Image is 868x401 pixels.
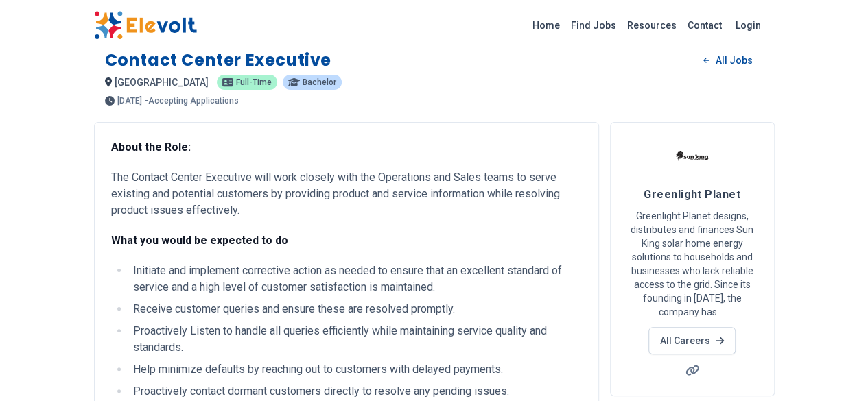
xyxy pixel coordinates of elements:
[129,361,582,378] li: Help minimize defaults by reaching out to customers with delayed payments.
[145,97,239,105] p: - Accepting Applications
[94,11,197,40] img: Elevolt
[115,77,209,88] span: [GEOGRAPHIC_DATA]
[799,335,868,401] iframe: Chat Widget
[129,323,582,356] li: Proactively Listen to handle all queries efficiently while maintaining service quality and standa...
[111,234,288,247] strong: What you would be expected to do
[117,97,142,105] span: [DATE]
[682,14,727,36] a: Contact
[675,139,709,173] img: Greenlight Planet
[129,263,582,295] li: Initiate and implement corrective action as needed to ensure that an excellent standard of servic...
[692,50,763,71] a: All Jobs
[627,209,758,319] p: Greenlight Planet designs, distributes and finances Sun King solar home energy solutions to house...
[648,327,736,354] a: All Careers
[622,14,682,36] a: Resources
[565,14,622,36] a: Find Jobs
[644,188,740,201] span: Greenlight Planet
[303,78,336,86] span: Bachelor
[527,14,565,36] a: Home
[129,301,582,317] li: Receive customer queries and ensure these are resolved promptly.
[105,49,331,71] h1: Contact Center Executive
[727,12,769,39] a: Login
[111,169,582,219] p: The Contact Center Executive will work closely with the Operations and Sales teams to serve exist...
[236,78,272,86] span: Full-time
[111,141,191,154] strong: About the Role:
[129,383,582,400] li: Proactively contact dormant customers directly to resolve any pending issues.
